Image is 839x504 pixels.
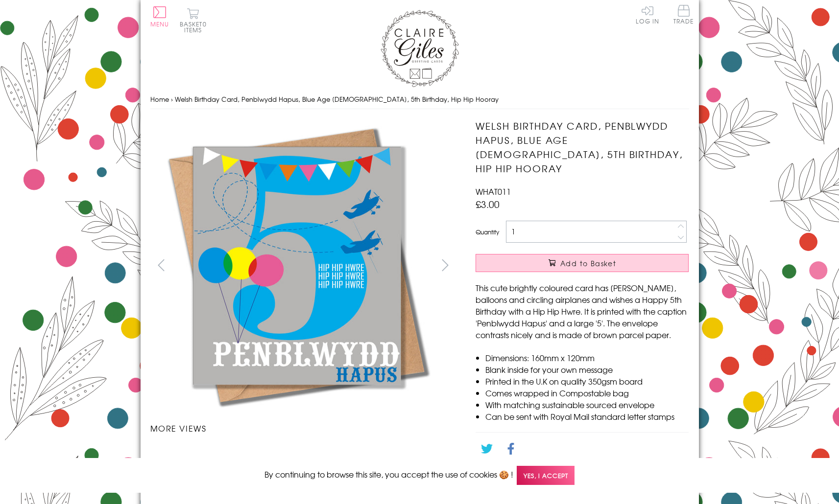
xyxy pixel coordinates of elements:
li: Printed in the U.K on quality 350gsm board [485,375,689,387]
li: Comes wrapped in Compostable bag [485,387,689,399]
h1: Welsh Birthday Card, Penblwydd Hapus, Blue Age [DEMOGRAPHIC_DATA], 5th Birthday, Hip Hip Hooray [476,119,689,175]
span: Trade [673,5,694,24]
span: Menu [150,20,169,28]
span: Welsh Birthday Card, Penblwydd Hapus, Blue Age [DEMOGRAPHIC_DATA], 5th Birthday, Hip Hip Hooray [175,94,499,104]
nav: breadcrumbs [150,90,689,110]
span: Yes, I accept [517,466,575,485]
label: Quantity [476,228,499,236]
button: Menu [150,6,169,27]
li: Blank inside for your own message [485,364,689,375]
a: Home [150,94,169,104]
img: Claire Giles Greetings Cards [381,10,459,87]
span: Add to Basket [560,258,616,268]
img: Welsh Birthday Card, Penblwydd Hapus, Blue Age 5, 5th Birthday, Hip Hip Hooray [188,456,189,456]
img: Welsh Birthday Card, Penblwydd Hapus, Blue Age 5, 5th Birthday, Hip Hip Hooray [264,456,265,456]
a: Log In [636,5,659,24]
ul: Carousel Pagination [150,444,456,465]
button: Add to Basket [476,254,689,272]
span: WHAT011 [476,185,511,197]
p: This cute brightly coloured card has [PERSON_NAME], balloons and circling airplanes and wishes a ... [476,282,689,341]
li: Can be sent with Royal Mail standard letter stamps [485,411,689,422]
button: Basket0 items [180,8,207,33]
span: £3.00 [476,197,500,211]
span: 0 items [184,20,207,34]
li: With matching sustainable sourced envelope [485,399,689,411]
li: Carousel Page 1 (Current Slide) [150,444,227,465]
li: Carousel Page 2 [227,444,303,465]
button: prev [150,254,172,276]
a: Trade [673,5,694,26]
span: › [171,94,173,104]
li: Dimensions: 160mm x 120mm [485,352,689,364]
img: Welsh Birthday Card, Penblwydd Hapus, Blue Age 5, 5th Birthday, Hip Hip Hooray [150,119,444,412]
h3: More views [150,422,456,434]
button: next [434,254,456,276]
